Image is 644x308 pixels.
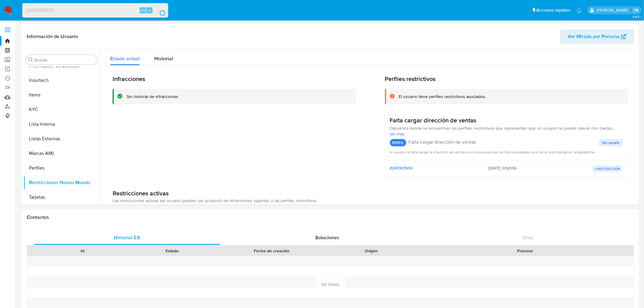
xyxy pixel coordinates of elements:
div: Origen [331,248,412,254]
button: Restricciones Nuevo Mundo [23,175,100,190]
div: Fecha de creación [221,248,322,254]
p: marianathalie.grajeda@mercadolibre.com.mx [597,7,631,13]
button: search-icon [153,6,166,15]
span: s [149,7,150,13]
a: Salir [633,7,639,13]
button: Perfiles [23,161,100,175]
span: Alt [140,7,145,13]
button: KYC [23,102,100,117]
div: Estado [131,248,212,254]
span: Accesos rápidos [537,7,571,13]
span: Historial CX [114,234,140,241]
span: Soluciones [316,234,340,241]
h1: Información de Usuario [27,33,78,40]
button: Items [23,88,100,102]
button: Lista Interna [23,117,100,131]
div: Proceso [420,248,630,254]
button: Insurtech [23,73,100,88]
button: Listas Externas [23,131,100,146]
a: Notificaciones [577,8,582,13]
h1: Contactos [27,214,634,220]
button: Marcas AML [23,146,100,161]
button: Buscar [28,57,33,62]
div: Id [42,248,123,254]
input: Buscar usuario o caso... [23,6,168,14]
input: Buscar [34,57,95,63]
button: Tarjetas [23,190,100,205]
span: Ver Mirada por Persona [568,29,620,44]
span: Chat [523,234,533,241]
button: Ver Mirada por Persona [560,29,634,44]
